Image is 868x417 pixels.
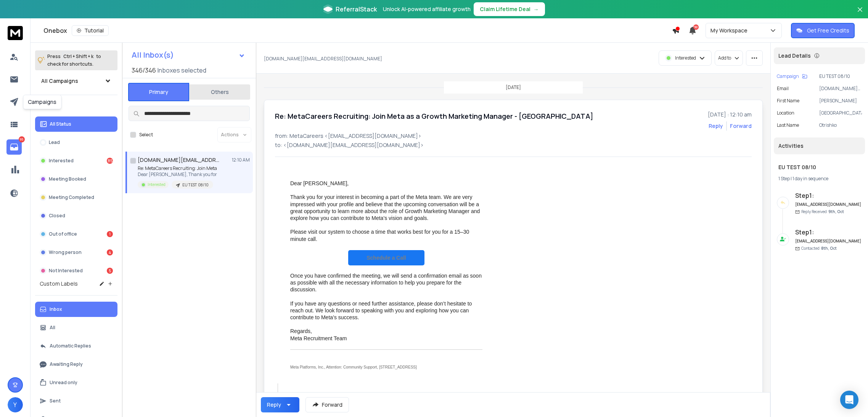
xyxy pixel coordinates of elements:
[50,380,77,386] p: Unread only
[23,95,61,109] div: Campaigns
[267,401,281,409] div: Reply
[35,245,117,260] button: Wrong person4
[50,361,83,367] p: Awaiting Reply
[8,397,23,412] button: Y
[35,320,117,335] button: All
[50,398,61,404] p: Sent
[138,171,217,178] p: Dear [PERSON_NAME], Thank you for
[792,175,828,182] span: 1 day in sequence
[506,84,521,91] p: [DATE]
[41,77,78,85] h1: All Campaigns
[777,122,799,128] p: Last Name
[35,135,117,150] button: Lead
[264,56,382,62] p: [DOMAIN_NAME][EMAIL_ADDRESS][DOMAIN_NAME]
[189,84,250,100] button: Others
[290,328,482,341] div: Regards, Meta Recruitment Team
[158,66,206,75] h3: Inboxes selected
[336,5,377,14] span: ReferralStack
[777,110,794,116] p: location
[807,27,849,34] p: Get Free Credits
[148,182,166,187] p: Interested
[801,246,837,251] p: Contacted
[795,202,862,207] h6: [EMAIL_ADDRESS][DOMAIN_NAME]
[709,122,723,130] button: Reply
[35,226,117,242] button: Out of office1
[49,176,86,182] p: Meeting Booked
[795,191,862,200] h6: Step 1 :
[840,391,858,409] div: Open Intercom Messenger
[49,268,83,274] p: Not Interested
[107,231,113,237] div: 1
[43,25,672,36] div: Onebox
[128,83,189,101] button: Primary
[50,306,62,312] p: Inbox
[49,158,74,164] p: Interested
[49,194,94,200] p: Meeting Completed
[710,27,751,34] p: My Workspace
[778,163,860,171] h1: EU TEST 08/10
[50,343,91,349] p: Automatic Replies
[795,238,862,244] h6: [EMAIL_ADDRESS][DOMAIN_NAME]
[778,175,790,182] span: 1 Step
[40,280,78,288] h3: Custom Labels
[290,228,482,242] div: Please visit our system to choose a time that works best for you for a 15–30 minute call.
[275,141,752,149] p: to: <[DOMAIN_NAME][EMAIL_ADDRESS][DOMAIN_NAME]>
[35,101,117,112] h3: Filters
[6,139,22,155] a: 95
[693,24,699,30] span: 50
[675,55,696,61] p: Interested
[275,111,593,121] h1: Re: MetaCareers Recruiting: Join Meta as a Growth Marketing Manager - [GEOGRAPHIC_DATA]
[275,132,752,140] p: from: MetaCareers <[EMAIL_ADDRESS][DOMAIN_NAME]>
[261,397,299,412] button: Reply
[777,73,807,79] button: Campaign
[62,52,95,61] span: Ctrl + Shift + k
[35,393,117,409] button: Sent
[821,246,837,251] span: 8th, Oct
[855,5,865,23] button: Close banner
[35,263,117,278] button: Not Interested5
[35,73,117,89] button: All Campaigns
[132,66,156,75] span: 346 / 346
[35,357,117,372] button: Awaiting Reply
[708,111,752,118] p: [DATE] : 12:10 am
[819,98,862,104] p: [PERSON_NAME]
[777,73,799,79] p: Campaign
[49,139,60,145] p: Lead
[778,176,860,182] div: |
[49,231,77,237] p: Out of office
[534,5,539,13] span: →
[182,182,209,188] p: EU TEST 08/10
[35,116,117,132] button: All Status
[49,249,82,255] p: Wrong person
[290,300,482,321] div: If you have any questions or need further assistance, please don’t hesitate to reach out. We look...
[819,110,862,116] p: [GEOGRAPHIC_DATA]
[777,98,799,104] p: First Name
[819,122,862,128] p: Otrishko
[35,338,117,354] button: Automatic Replies
[50,325,55,331] p: All
[138,165,217,171] p: Re: MetaCareers Recruiting: Join Meta
[778,52,811,60] p: Lead Details
[290,194,482,221] div: Thank you for your interest in becoming a part of the Meta team. We are very impressed with your ...
[290,272,482,293] div: Once you have confirmed the meeting, we will send a confirmation email as soon as possible with a...
[290,180,482,187] div: Dear [PERSON_NAME],
[795,228,862,237] h6: Step 1 :
[19,136,25,142] p: 95
[791,23,855,38] button: Get Free Credits
[819,73,862,79] p: EU TEST 08/10
[819,86,862,92] p: [DOMAIN_NAME][EMAIL_ADDRESS][DOMAIN_NAME]
[50,121,71,127] p: All Status
[35,375,117,390] button: Unread only
[35,153,117,168] button: Interested85
[35,208,117,223] button: Closed
[774,137,865,154] div: Activities
[474,2,545,16] button: Claim Lifetime Deal→
[132,51,174,59] h1: All Inbox(s)
[47,53,101,68] p: Press to check for shortcuts.
[730,122,752,130] div: Forward
[49,213,65,219] p: Closed
[35,190,117,205] button: Meeting Completed
[801,209,844,215] p: Reply Received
